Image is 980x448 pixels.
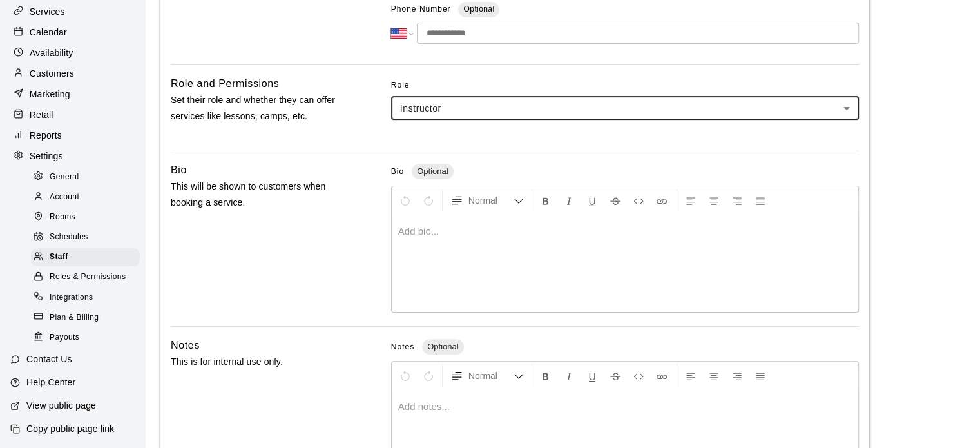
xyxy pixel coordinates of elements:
p: This will be shown to customers when booking a service. [171,179,350,211]
p: This is for internal use only. [171,354,350,370]
button: Center Align [703,364,725,387]
p: Customers [30,67,74,80]
button: Right Align [726,189,748,212]
div: Instructor [391,96,859,120]
p: Marketing [30,88,70,101]
button: Formatting Options [445,364,529,387]
p: Copy public page link [26,422,114,435]
a: Schedules [31,228,145,248]
a: Reports [10,126,135,145]
div: Plan & Billing [31,309,140,327]
span: Optional [463,5,494,14]
span: Payouts [50,331,79,344]
button: Insert Link [651,364,673,387]
a: Calendar [10,23,135,42]
button: Insert Code [628,189,649,212]
p: Services [30,5,65,18]
a: Plan & Billing [31,307,145,327]
button: Undo [394,364,416,387]
button: Format Bold [535,189,557,212]
a: Integrations [31,287,145,307]
a: Settings [10,146,135,166]
button: Format Italics [558,364,580,387]
div: Rooms [31,208,140,226]
button: Insert Code [628,364,649,387]
button: Redo [418,189,439,212]
p: View public page [26,399,96,412]
p: Calendar [30,26,67,39]
p: Reports [30,129,62,142]
p: Set their role and whether they can offer services like lessons, camps, etc. [171,92,350,124]
div: Staff [31,248,140,266]
div: Roles & Permissions [31,268,140,286]
button: Format Strikethrough [604,364,626,387]
p: Settings [30,150,63,162]
button: Formatting Options [445,189,529,212]
p: Help Center [26,376,75,389]
a: Payouts [31,327,145,347]
button: Format Strikethrough [604,189,626,212]
a: Marketing [10,84,135,104]
a: Services [10,2,135,21]
span: Notes [391,342,414,351]
div: Integrations [31,289,140,307]
div: Payouts [31,329,140,347]
button: Center Align [703,189,725,212]
span: Normal [468,194,514,207]
div: General [31,168,140,186]
span: Integrations [50,291,93,304]
div: Account [31,188,140,206]
a: Account [31,187,145,207]
button: Insert Link [651,189,673,212]
p: Retail [30,108,53,121]
button: Justify Align [749,364,771,387]
span: Plan & Billing [50,311,99,324]
h6: Role and Permissions [171,75,279,92]
div: Schedules [31,228,140,246]
button: Format Underline [581,364,603,387]
a: Availability [10,43,135,63]
p: Availability [30,46,73,59]
h6: Notes [171,337,200,354]
h6: Bio [171,162,187,179]
button: Format Bold [535,364,557,387]
span: Rooms [50,211,75,224]
span: Normal [468,369,514,382]
p: Contact Us [26,353,72,365]
button: Undo [394,189,416,212]
span: Staff [50,251,68,264]
a: Customers [10,64,135,83]
button: Justify Align [749,189,771,212]
button: Right Align [726,364,748,387]
button: Format Italics [558,189,580,212]
span: General [50,171,79,184]
span: Account [50,191,79,204]
span: Optional [422,342,463,351]
button: Left Align [680,189,702,212]
button: Redo [418,364,439,387]
a: Roles & Permissions [31,268,145,287]
span: Bio [391,167,404,176]
button: Format Underline [581,189,603,212]
span: Roles & Permissions [50,271,126,284]
span: Role [391,75,859,96]
span: Optional [412,166,453,176]
a: General [31,167,145,187]
a: Rooms [31,208,145,228]
a: Staff [31,248,145,268]
span: Schedules [50,231,88,244]
a: Retail [10,105,135,124]
button: Left Align [680,364,702,387]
